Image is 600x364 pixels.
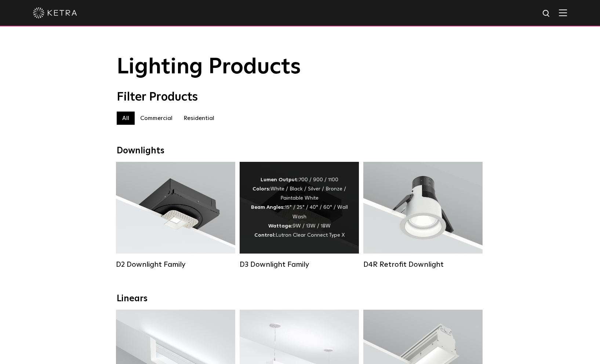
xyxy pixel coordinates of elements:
[363,162,483,269] a: D4R Retrofit Downlight Lumen Output:800Colors:White / BlackBeam Angles:15° / 25° / 40° / 60°Watta...
[268,223,292,229] strong: Wattage:
[254,233,276,238] strong: Control:
[559,9,567,16] img: Hamburger%20Nav.svg
[33,7,77,18] img: ketra-logo-2019-white
[178,112,220,125] label: Residential
[116,260,235,269] div: D2 Downlight Family
[252,186,270,192] strong: Colors:
[251,175,348,240] div: 700 / 900 / 1100 White / Black / Silver / Bronze / Paintable White 15° / 25° / 40° / 60° / Wall W...
[117,294,484,304] div: Linears
[542,9,551,18] img: search icon
[117,90,484,104] div: Filter Products
[261,177,299,182] strong: Lumen Output:
[135,112,178,125] label: Commercial
[251,205,285,210] strong: Beam Angles:
[117,56,301,78] span: Lighting Products
[116,162,235,269] a: D2 Downlight Family Lumen Output:1200Colors:White / Black / Gloss Black / Silver / Bronze / Silve...
[240,162,359,269] a: D3 Downlight Family Lumen Output:700 / 900 / 1100Colors:White / Black / Silver / Bronze / Paintab...
[117,146,484,156] div: Downlights
[117,112,135,125] label: All
[240,260,359,269] div: D3 Downlight Family
[276,233,345,238] span: Lutron Clear Connect Type X
[363,260,483,269] div: D4R Retrofit Downlight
